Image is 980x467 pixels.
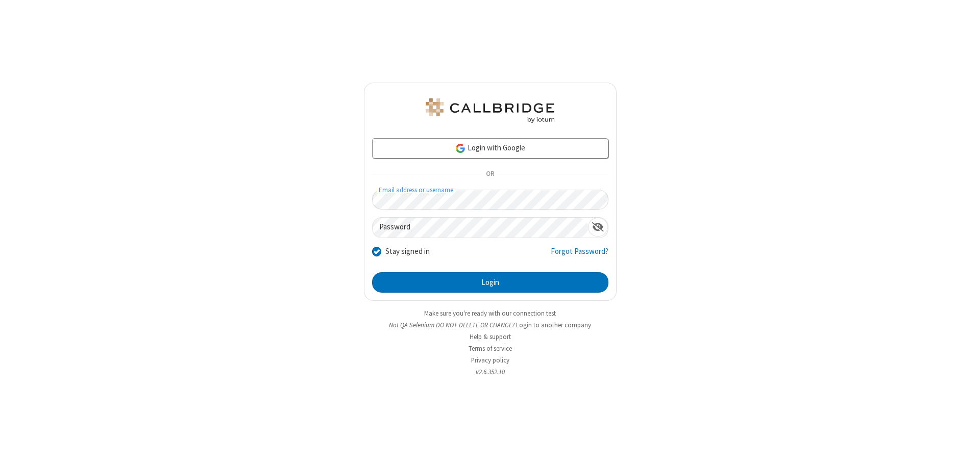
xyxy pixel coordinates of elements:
span: OR [482,167,498,181]
a: Make sure you're ready with our connection test [424,309,556,318]
button: Login [372,272,608,293]
li: v2.6.352.10 [364,367,617,377]
input: Password [373,218,588,238]
a: Help & support [470,332,511,341]
button: Login to another company [516,320,591,330]
img: QA Selenium DO NOT DELETE OR CHANGE [424,98,556,123]
a: Privacy policy [471,356,509,365]
a: Login with Google [372,138,608,159]
a: Terms of service [469,344,512,353]
label: Stay signed in [385,246,430,257]
div: Show password [588,218,608,237]
li: Not QA Selenium DO NOT DELETE OR CHANGE? [364,320,617,330]
input: Email address or username [372,190,608,210]
img: google-icon.png [455,143,466,154]
a: Forgot Password? [551,246,608,265]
